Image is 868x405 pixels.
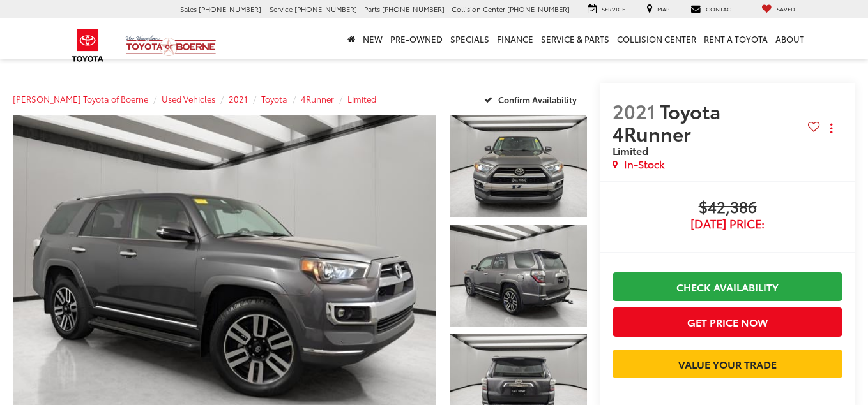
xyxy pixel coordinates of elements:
[13,93,148,105] a: [PERSON_NAME] Toyota of Boerne
[613,97,655,124] span: 2021
[613,350,842,378] a: Value Your Trade
[450,115,587,217] a: Expand Photo 1
[613,217,842,230] span: [DATE] Price:
[270,4,293,14] span: Service
[613,198,842,217] span: $42,386
[613,18,700,59] a: Collision Center
[229,93,248,105] a: 2021
[162,93,215,105] a: Used Vehicles
[359,18,386,59] a: New
[452,4,505,14] span: Collision Center
[125,34,217,57] img: Vic Vaughan Toyota of Boerne
[624,157,664,172] span: In-Stock
[347,93,376,105] a: Limited
[261,93,287,105] a: Toyota
[449,223,589,328] img: 2021 Toyota 4Runner Limited
[820,117,842,140] button: Actions
[578,4,635,15] a: Service
[364,4,380,14] span: Parts
[301,93,334,105] a: 4Runner
[64,25,112,66] img: Toyota
[602,4,625,13] span: Service
[199,4,261,14] span: [PHONE_NUMBER]
[477,88,588,110] button: Confirm Availability
[657,4,669,13] span: Map
[681,4,744,15] a: Contact
[507,4,570,14] span: [PHONE_NUMBER]
[613,143,648,158] span: Limited
[613,97,720,147] span: Toyota 4Runner
[537,18,613,59] a: Service & Parts: Opens in a new tab
[498,94,577,105] span: Confirm Availability
[613,272,842,301] a: Check Availability
[613,307,842,336] button: Get Price Now
[386,18,446,59] a: Pre-Owned
[777,4,795,13] span: Saved
[344,18,359,59] a: Home
[772,18,808,59] a: About
[700,18,772,59] a: Rent a Toyota
[752,4,805,15] a: My Saved Vehicles
[450,225,587,327] a: Expand Photo 2
[180,4,197,14] span: Sales
[382,4,445,14] span: [PHONE_NUMBER]
[449,114,589,218] img: 2021 Toyota 4Runner Limited
[294,4,357,14] span: [PHONE_NUMBER]
[830,123,832,133] span: dropdown dots
[493,18,537,59] a: Finance
[637,4,679,15] a: Map
[706,4,735,13] span: Contact
[446,18,493,59] a: Specials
